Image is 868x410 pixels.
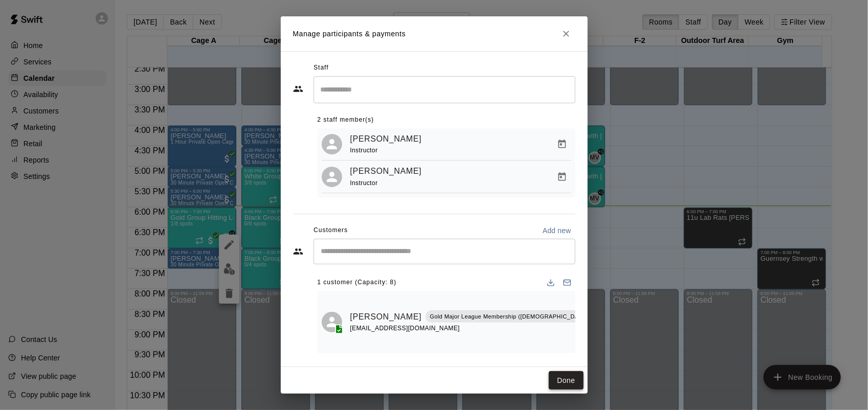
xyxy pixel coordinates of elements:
[350,147,378,154] span: Instructor
[322,134,342,154] div: Matt McGrew
[543,275,559,291] button: Download list
[553,168,571,186] button: Manage bookings & payment
[350,165,422,178] a: [PERSON_NAME]
[553,135,571,153] button: Manage bookings & payment
[350,310,422,324] a: [PERSON_NAME]
[350,179,378,187] span: Instructor
[314,222,348,239] span: Customers
[350,325,460,332] span: [EMAIL_ADDRESS][DOMAIN_NAME]
[559,275,575,291] button: Email participants
[549,371,583,390] button: Done
[314,60,328,76] span: Staff
[322,312,342,332] div: Rayan Sadiq
[430,312,610,321] p: Gold Major League Membership ([DEMOGRAPHIC_DATA] and up)
[318,275,397,291] span: 1 customer (Capacity: 8)
[318,112,374,128] span: 2 staff member(s)
[557,25,575,43] button: Close
[293,84,303,94] svg: Staff
[543,225,571,236] p: Add new
[314,239,575,264] div: Start typing to search customers...
[293,29,406,39] p: Manage participants & payments
[539,222,575,239] button: Add new
[314,76,575,103] div: Search staff
[293,246,303,257] svg: Customers
[350,132,422,146] a: [PERSON_NAME]
[322,167,342,187] div: Malachi Fuller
